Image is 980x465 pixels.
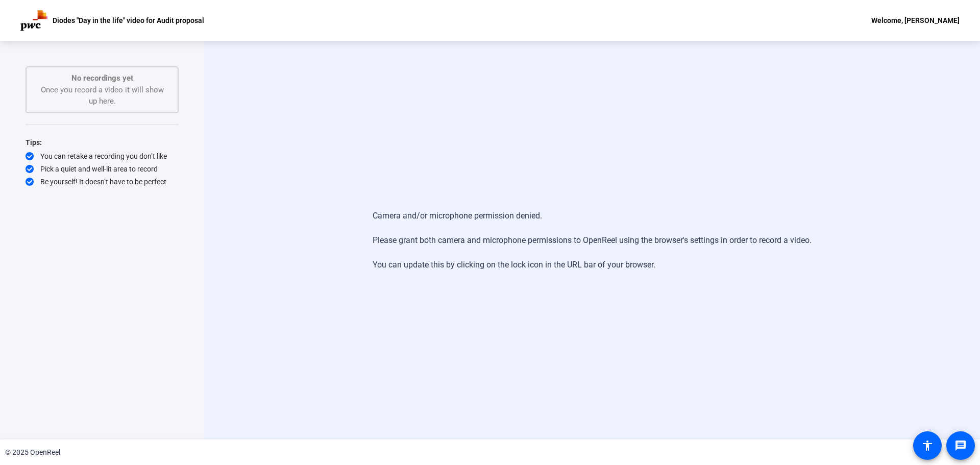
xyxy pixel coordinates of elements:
[37,72,167,107] div: Once you record a video it will show up here.
[20,10,47,31] img: OpenReel logo
[373,200,812,281] div: Camera and/or microphone permission denied. Please grant both camera and microphone permissions t...
[53,14,204,27] p: Diodes "Day in the life" video for Audit proposal
[26,164,179,174] div: Pick a quiet and well-lit area to record
[5,447,60,458] div: © 2025 OpenReel
[26,151,179,161] div: You can retake a recording you don’t like
[26,136,179,149] div: Tips:
[954,439,967,452] mat-icon: message
[871,14,960,27] div: Welcome, [PERSON_NAME]
[26,177,179,187] div: Be yourself! It doesn’t have to be perfect
[921,439,934,452] mat-icon: accessibility
[37,72,167,84] p: No recordings yet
